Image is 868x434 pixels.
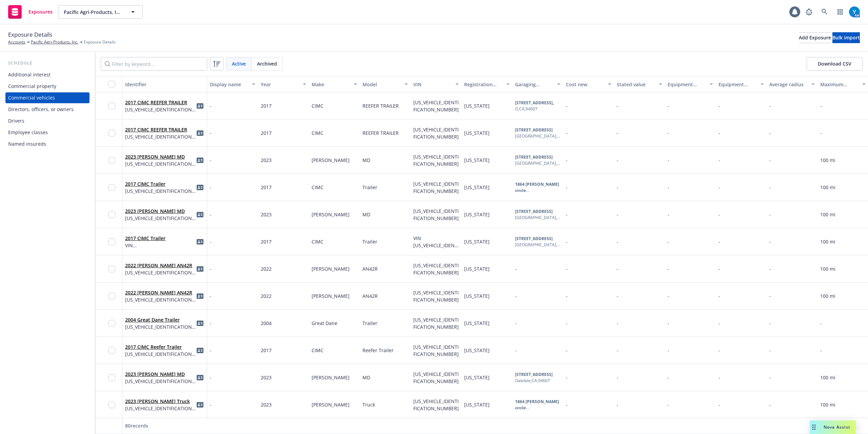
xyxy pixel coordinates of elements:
span: 100 mi [820,293,835,299]
span: - [617,130,618,136]
a: 2023 [PERSON_NAME] Truck [125,398,190,404]
span: - [210,129,212,137]
span: Pacific Agri-Products, Inc. [64,8,122,16]
button: Download CSV [807,57,863,71]
span: - [769,266,771,272]
span: - [566,157,568,163]
span: [US_VEHICLE_IDENTIFICATION_NUMBER] [125,106,196,113]
button: Pacific Agri-Products, Inc. [58,5,143,19]
button: Bulk import [832,32,860,43]
span: [US_VEHICLE_IDENTIFICATION_NUMBER] [413,289,459,303]
span: - [566,130,568,136]
span: - [769,401,771,408]
span: - [566,238,568,245]
input: Toggle Row Selected [108,103,115,109]
span: - [617,211,618,218]
span: - [617,157,618,163]
span: - [566,293,568,299]
span: CIMC [312,184,323,191]
div: [GEOGRAPHIC_DATA] , CA , 94607 [515,215,560,221]
div: Identifier [125,81,204,88]
span: - [668,211,669,218]
a: Employee classes [5,127,90,138]
span: 2017 CIMC Trailer [125,180,196,187]
span: VIN [US_VEHICLE_IDENTIFICATION_NUMBER] [413,235,459,256]
span: - [718,238,720,245]
span: Trailer [362,184,377,191]
span: - [210,211,212,218]
span: [US_VEHICLE_IDENTIFICATION_NUMBER] [125,350,196,358]
span: [US_STATE] [464,293,490,299]
span: - [617,320,618,326]
span: 2023 [PERSON_NAME] MD [125,370,196,378]
a: 2023 [PERSON_NAME] MD [125,153,185,160]
span: - [718,103,720,109]
span: 100 mi [820,238,835,245]
span: - [210,157,212,164]
input: Toggle Row Selected [108,157,115,164]
span: - [820,130,822,136]
span: 100 mi [820,211,835,218]
span: [US_VEHICLE_IDENTIFICATION_NUMBER] [125,378,196,385]
input: Toggle Row Selected [108,266,115,272]
div: [GEOGRAPHIC_DATA] , CA , 94607 [515,133,560,139]
span: - [769,184,771,191]
span: idCard [196,129,204,137]
span: idCard [196,374,204,382]
div: Bulk import [832,33,860,43]
span: [US_VEHICLE_IDENTIFICATION_NUMBER] [125,296,196,303]
a: 2017 CIMC Trailer [125,181,165,187]
a: idCard [196,156,204,164]
span: VIN [US_VEHICLE_IDENTIFICATION_NUMBER] [125,242,196,249]
span: [US_VEHICLE_IDENTIFICATION_NUMBER] [125,215,196,222]
span: - [617,266,618,272]
span: [US_STATE] [464,103,490,109]
span: [US_VEHICLE_IDENTIFICATION_NUMBER] [413,153,459,167]
button: Model [360,76,411,92]
span: 2023 [PERSON_NAME] MD [125,207,196,215]
span: 2023 [PERSON_NAME] Truck [125,398,196,405]
span: [US_VEHICLE_IDENTIFICATION_NUMBER] [125,323,196,330]
div: Year [261,81,299,88]
div: Drivers [8,115,24,126]
div: Commercial property [8,81,56,92]
span: - [566,184,568,191]
span: idCard [196,292,204,300]
a: Exposures [5,2,55,21]
a: 2023 [PERSON_NAME] MD [125,371,185,377]
input: Toggle Row Selected [108,401,115,408]
span: - [769,320,771,326]
div: Equipment additions description [718,81,756,88]
div: Model [362,81,400,88]
span: 2023 [261,401,272,408]
a: 2022 [PERSON_NAME] AN42R [125,262,192,269]
span: CIMC [312,238,323,245]
span: [US_VEHICLE_IDENTIFICATION_NUMBER] [413,99,459,113]
span: - [566,374,568,381]
a: idCard [196,265,204,273]
span: [US_STATE] [464,157,490,163]
span: [US_STATE] [464,238,490,245]
a: Directors, officers, or owners [5,104,90,115]
input: Toggle Row Selected [108,184,115,191]
input: Select all [108,81,115,88]
span: - [718,266,720,272]
input: Toggle Row Selected [108,320,115,327]
b: 1864 [PERSON_NAME] circle [515,181,559,193]
input: Toggle Row Selected [108,347,115,354]
div: O , CA , 94607 [515,106,554,112]
span: - [566,320,568,326]
span: 2023 [261,211,272,218]
span: - [210,184,212,191]
span: 100 mi [820,401,835,408]
div: Named insureds [8,139,46,149]
button: Garaging address [512,76,563,92]
a: Named insureds [5,139,90,149]
div: Equipment additions value [668,81,706,88]
button: Registration state [461,76,512,92]
span: - [566,266,568,272]
button: Add Exposure [799,32,831,43]
span: 2017 [261,184,272,191]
